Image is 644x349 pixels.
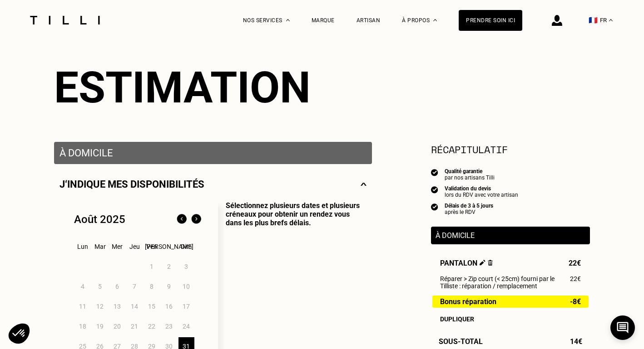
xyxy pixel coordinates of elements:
[459,10,522,31] a: Prendre soin ici
[431,185,438,194] img: icon list info
[431,142,590,157] section: Récapitulatif
[74,213,125,226] div: Août 2025
[440,315,581,323] div: Dupliquer
[570,298,581,305] span: -8€
[59,179,204,190] p: J‘indique mes disponibilités
[312,17,335,24] a: Marque
[445,168,495,174] div: Qualité garantie
[445,185,518,192] div: Validation du devis
[609,19,613,21] img: menu déroulant
[440,259,493,267] span: Pantalon
[569,259,581,267] span: 22€
[488,260,493,266] img: Supprimer
[189,212,203,227] img: Mois suivant
[357,17,381,24] a: Artisan
[570,275,581,282] span: 22€
[174,212,189,227] img: Mois précédent
[440,298,496,305] span: Bonus réparation
[54,62,590,113] div: Estimation
[431,168,438,176] img: icon list info
[286,19,290,21] img: Menu déroulant
[445,174,495,181] div: par nos artisans Tilli
[433,19,437,21] img: Menu déroulant à propos
[552,15,562,26] img: icône connexion
[445,203,493,209] div: Délais de 3 à 5 jours
[431,203,438,211] img: icon list info
[445,209,493,215] div: après le RDV
[440,275,570,290] span: Réparer > Zip court (< 25cm) fourni par le Tilliste : réparation / remplacement
[589,16,598,24] span: 🇫🇷
[480,260,485,266] img: Éditer
[436,231,585,240] p: À domicile
[570,337,582,346] span: 14€
[431,337,590,346] div: Sous-Total
[59,147,367,159] p: À domicile
[27,16,103,24] img: Logo du service de couturière Tilli
[445,192,518,198] div: lors du RDV avec votre artisan
[361,179,367,190] img: svg+xml;base64,PHN2ZyBmaWxsPSJub25lIiBoZWlnaHQ9IjE0IiB2aWV3Qm94PSIwIDAgMjggMTQiIHdpZHRoPSIyOCIgeG...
